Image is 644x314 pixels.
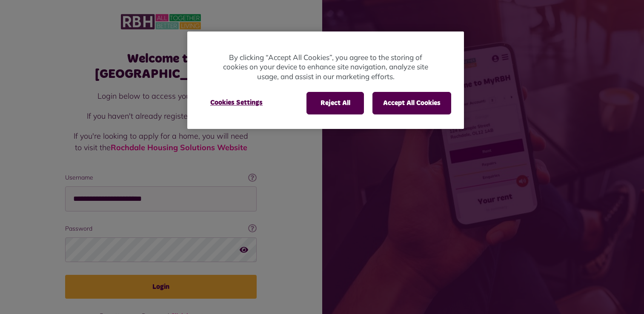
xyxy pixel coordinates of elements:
div: Cookie banner [187,31,464,129]
div: Privacy [187,31,464,129]
p: By clicking “Accept All Cookies”, you agree to the storing of cookies on your device to enhance s... [221,53,430,82]
button: Accept All Cookies [372,92,451,114]
button: Reject All [306,92,364,114]
button: Cookies Settings [200,92,273,113]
